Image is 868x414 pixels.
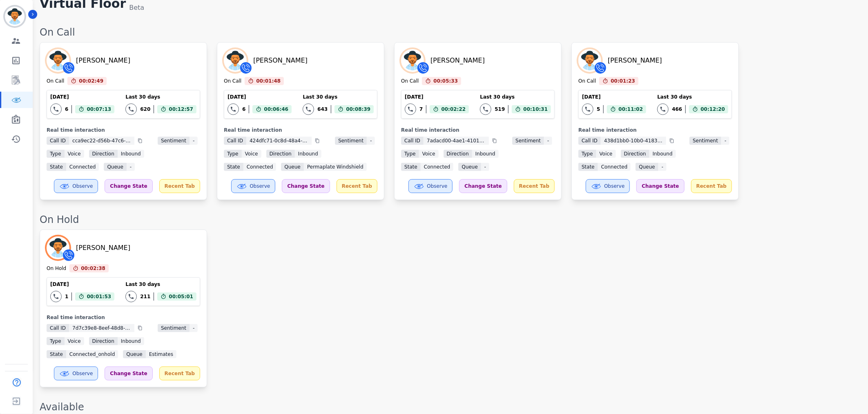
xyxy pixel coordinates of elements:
[47,49,69,72] img: Avatar
[544,137,552,145] span: -
[419,150,439,158] span: voice
[431,56,485,65] div: [PERSON_NAME]
[89,337,118,345] span: Direction
[47,350,66,358] span: State
[367,137,375,145] span: -
[691,179,732,193] div: Recent Tab
[419,106,423,112] div: 7
[140,106,150,112] div: 620
[246,137,312,145] span: 424dfc71-0c8d-48a4-ac82-d14fd0a807e2
[578,163,598,171] span: State
[66,163,99,171] span: connected
[105,367,152,380] div: Change State
[295,150,321,158] span: inbound
[433,77,458,85] span: 00:05:33
[47,265,66,272] div: On Hold
[81,264,105,272] span: 00:02:38
[224,150,242,158] span: Type
[158,324,190,332] span: Sentiment
[129,3,144,13] div: Beta
[424,137,489,145] span: 7adacd00-4ae1-4101-a7d8-38b32cb67930
[79,77,103,85] span: 00:02:49
[76,243,130,253] div: [PERSON_NAME]
[50,281,114,288] div: [DATE]
[481,163,489,171] span: -
[701,105,725,113] span: 00:12:20
[405,94,469,100] div: [DATE]
[159,179,200,193] div: Recent Tab
[253,56,308,65] div: [PERSON_NAME]
[169,105,193,113] span: 00:12:57
[5,7,25,26] img: Bordered avatar
[47,337,65,345] span: Type
[458,163,481,171] span: Queue
[608,56,662,65] div: [PERSON_NAME]
[50,94,114,100] div: [DATE]
[65,293,68,300] div: 1
[76,56,130,65] div: [PERSON_NAME]
[444,150,472,158] span: Direction
[636,163,658,171] span: Queue
[658,163,667,171] span: -
[87,292,111,301] span: 00:01:53
[578,150,596,158] span: Type
[47,324,69,332] span: Call ID
[89,150,118,158] span: Direction
[118,337,144,345] span: inbound
[421,163,454,171] span: connected
[224,49,247,72] img: Avatar
[472,150,499,158] span: inbound
[146,350,176,358] span: Estimates
[87,105,111,113] span: 00:07:13
[47,137,69,145] span: Call ID
[401,78,419,85] div: On Call
[72,183,93,189] span: Observe
[337,179,377,193] div: Recent Tab
[169,292,193,301] span: 00:05:01
[346,105,370,113] span: 00:08:39
[228,94,292,100] div: [DATE]
[596,150,616,158] span: voice
[586,179,630,193] button: Observe
[514,179,555,193] div: Recent Tab
[304,163,367,171] span: Permaplate Windshield
[427,183,447,189] span: Observe
[224,127,377,133] div: Real time interaction
[598,163,631,171] span: connected
[69,137,134,145] span: cca9ec22-d56b-47c6-a879-cb282aacec64
[54,179,98,193] button: Observe
[480,94,551,100] div: Last 30 days
[689,137,721,145] span: Sentiment
[231,179,275,193] button: Observe
[65,337,84,345] span: voice
[224,78,241,85] div: On Call
[512,137,544,145] span: Sentiment
[621,150,649,158] span: Direction
[47,150,65,158] span: Type
[636,179,684,193] div: Change State
[125,94,196,100] div: Last 30 days
[282,179,330,193] div: Change State
[459,179,507,193] div: Change State
[190,137,198,145] span: -
[40,26,860,39] div: On Call
[250,183,270,189] span: Observe
[408,179,453,193] button: Observe
[224,163,243,171] span: State
[317,106,328,112] div: 643
[66,350,118,358] span: connected_onhold
[264,105,288,113] span: 00:06:46
[40,213,860,226] div: On Hold
[401,150,419,158] span: Type
[523,105,548,113] span: 00:10:31
[582,94,646,100] div: [DATE]
[127,163,135,171] span: -
[578,78,596,85] div: On Call
[281,163,303,171] span: Queue
[123,350,145,358] span: Queue
[54,367,98,380] button: Observe
[401,137,424,145] span: Call ID
[335,137,367,145] span: Sentiment
[242,150,261,158] span: voice
[266,150,295,158] span: Direction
